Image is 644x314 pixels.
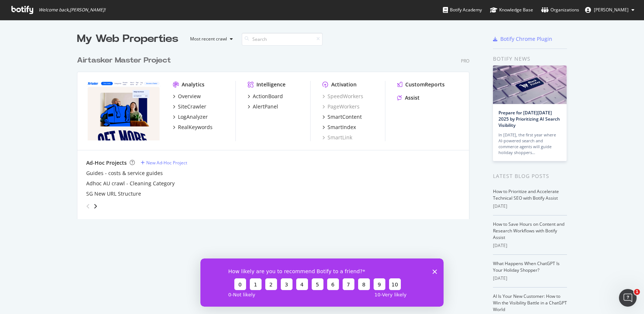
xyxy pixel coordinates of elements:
div: LogAnalyzer [178,113,208,121]
div: [DATE] [493,275,567,282]
a: SmartContent [322,113,362,121]
div: Knowledge Base [490,6,533,14]
div: SiteCrawler [178,103,206,110]
div: [DATE] [493,242,567,249]
a: SG New URL Structure [86,190,141,197]
a: PageWorkers [322,103,360,110]
div: Latest Blog Posts [493,172,567,180]
div: SmartContent [328,113,362,121]
div: Most recent crawl [190,37,227,41]
a: Adhoc AU crawl - Cleaning Category [86,180,175,187]
a: Assist [397,94,420,101]
img: www.airtasker.com [86,81,161,140]
a: Overview [173,93,201,100]
div: Organizations [541,6,579,14]
button: [PERSON_NAME] [579,4,640,16]
a: LogAnalyzer [173,113,208,121]
a: New Ad-Hoc Project [141,160,187,166]
span: Welcome back, [PERSON_NAME] ! [39,7,105,13]
a: Guides - costs & service guides [86,170,163,177]
a: AI Is Your New Customer: How to Win the Visibility Battle in a ChatGPT World [493,293,567,313]
div: Analytics [182,81,204,88]
div: Pro [461,58,469,64]
div: grid [77,46,475,219]
div: Intelligence [256,81,286,88]
a: SmartLink [322,134,352,141]
div: Botify Academy [443,6,482,14]
div: [DATE] [493,203,567,210]
a: AlertPanel [248,103,278,110]
div: Activation [331,81,357,88]
a: What Happens When ChatGPT Is Your Holiday Shopper? [493,260,560,273]
button: Most recent crawl [184,33,236,45]
div: Overview [178,93,201,100]
div: SmartIndex [328,124,356,131]
a: RealKeywords [173,124,213,131]
a: How to Prioritize and Accelerate Technical SEO with Botify Assist [493,188,559,201]
div: Ad-Hoc Projects [86,159,127,167]
a: Airtasker Master Project [77,55,174,66]
span: Juliana Juliano [594,7,629,13]
div: ActionBoard [253,93,283,100]
div: CustomReports [405,81,445,88]
a: SiteCrawler [173,103,206,110]
a: SmartIndex [322,124,356,131]
div: In [DATE], the first year where AI-powered search and commerce agents will guide holiday shoppers… [498,132,561,156]
div: Assist [405,94,420,101]
iframe: Intercom live chat [619,289,637,307]
div: My Web Properties [77,32,178,46]
a: CustomReports [397,81,445,88]
a: ActionBoard [248,93,283,100]
div: angle-right [93,203,98,210]
span: 1 [634,289,640,295]
div: Botify news [493,55,567,63]
a: Botify Chrome Plugin [493,35,552,43]
a: How to Save Hours on Content and Research Workflows with Botify Assist [493,221,564,240]
div: Botify Chrome Plugin [500,35,552,43]
a: Prepare for [DATE][DATE] 2025 by Prioritizing AI Search Visibility [498,110,560,128]
div: AlertPanel [253,103,278,110]
a: SpeedWorkers [322,93,363,100]
div: RealKeywords [178,124,213,131]
input: Search [242,33,323,46]
div: New Ad-Hoc Project [146,160,187,166]
iframe: Survey from Botify [200,258,444,307]
div: Airtasker Master Project [77,55,171,66]
img: Prepare for Black Friday 2025 by Prioritizing AI Search Visibility [493,65,567,104]
div: angle-left [83,200,93,212]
